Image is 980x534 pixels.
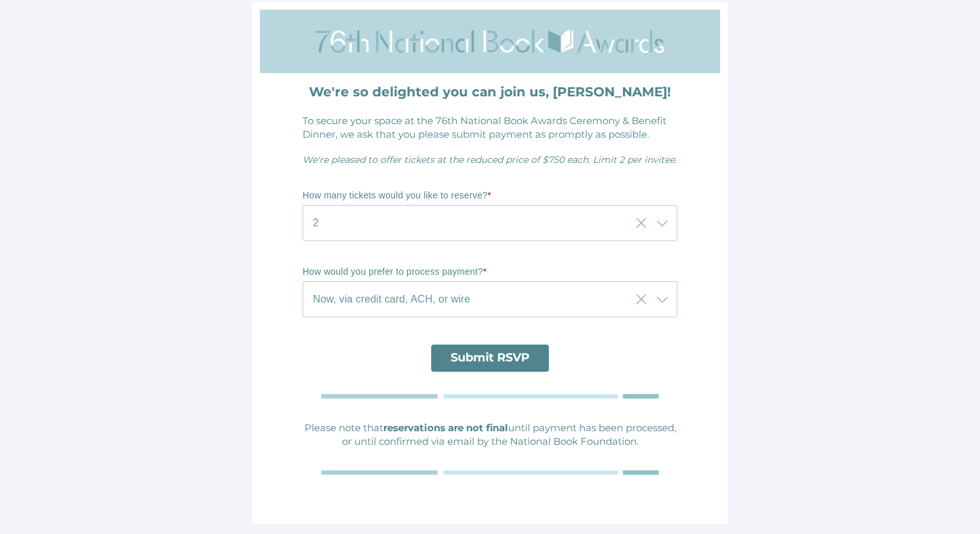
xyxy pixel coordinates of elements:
p: How would you prefer to process payment? [303,266,677,279]
span: Now, via credit card, ACH, or wire [313,292,470,307]
strong: reservations are not final [383,422,508,434]
span: Please note that until payment has been processed, or until confirmed via email by the National B... [304,422,676,447]
a: Submit RSVP [431,345,549,372]
strong: We're so delighted you can join us, [PERSON_NAME]! [309,84,671,100]
span: We're pleased to offer tickets at the reduced price of $750 each. Limit 2 per invitee. [303,154,677,166]
span: To secure your space at the 76th National Book Awards Ceremony & Benefit Dinner, we ask that you ... [303,114,666,140]
span: Submit RSVP [451,350,529,365]
span: 2 [313,215,319,231]
p: How many tickets would you like to reserve? [303,189,677,202]
i: Clear [634,292,649,307]
i: Clear [634,215,649,231]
